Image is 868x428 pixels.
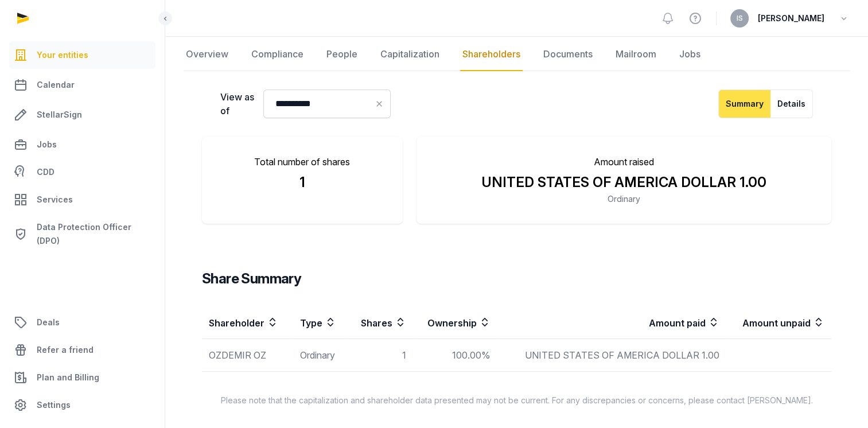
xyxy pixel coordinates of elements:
[37,48,88,62] span: Your entities
[348,306,413,339] th: Shares
[293,306,348,339] th: Type
[9,186,155,213] a: Services
[348,339,413,372] td: 1
[37,371,99,384] span: Plan and Billing
[37,343,94,357] span: Refer a friend
[37,316,60,329] span: Deals
[37,138,57,151] span: Jobs
[209,348,286,362] div: OZDEMIR OZ
[9,161,155,184] a: CDD
[37,108,82,122] span: StellarSign
[9,131,155,158] a: Jobs
[758,11,824,25] span: [PERSON_NAME]
[184,395,850,406] p: Please note that the capitalization and shareholder data presented may not be current. For any di...
[249,38,306,71] a: Compliance
[324,38,360,71] a: People
[9,71,155,99] a: Calendar
[9,391,155,419] a: Settings
[811,373,868,428] iframe: Chat Widget
[220,155,384,169] p: Total number of shares
[770,90,813,118] button: Details
[460,38,523,71] a: Shareholders
[608,194,640,204] span: Ordinary
[677,38,703,71] a: Jobs
[378,38,442,71] a: Capitalization
[202,270,831,288] h3: Share Summary
[220,90,254,118] label: View as of
[263,90,391,118] input: Datepicker input
[730,9,749,28] button: IS
[613,38,659,71] a: Mailroom
[184,38,231,71] a: Overview
[37,398,71,412] span: Settings
[413,306,497,339] th: Ownership
[718,90,771,118] button: Summary
[220,173,384,192] div: 1
[37,165,55,179] span: CDD
[9,309,155,336] a: Deals
[481,174,766,190] span: UNITED STATES OF AMERICA DOLLAR 1.00
[37,193,73,207] span: Services
[9,336,155,364] a: Refer a friend
[9,41,155,69] a: Your entities
[413,339,497,372] td: 100.00%
[737,15,743,22] span: IS
[9,101,155,129] a: StellarSign
[202,306,293,339] th: Shareholder
[37,78,75,92] span: Calendar
[9,364,155,391] a: Plan and Billing
[9,216,155,252] a: Data Protection Officer (DPO)
[293,339,348,372] td: Ordinary
[811,373,868,428] div: Виджет чата
[497,306,726,339] th: Amount paid
[184,38,850,71] nav: Tabs
[37,220,151,248] span: Data Protection Officer (DPO)
[435,155,813,169] p: Amount raised
[726,306,831,339] th: Amount unpaid
[541,38,595,71] a: Documents
[525,349,719,361] span: UNITED STATES OF AMERICA DOLLAR 1.00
